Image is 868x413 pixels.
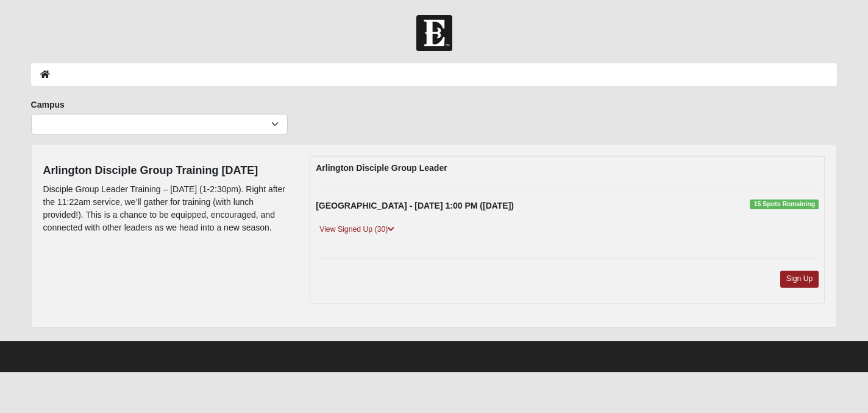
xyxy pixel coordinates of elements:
h4: Arlington Disciple Group Training [DATE] [43,164,292,178]
strong: Arlington Disciple Group Leader [316,163,447,173]
p: Disciple Group Leader Training – [DATE] (1-2:30pm). Right after the 11:22am service, we’ll gather... [43,183,292,234]
a: View Signed Up (30) [316,223,398,236]
strong: [GEOGRAPHIC_DATA] - [DATE] 1:00 PM ([DATE]) [316,201,514,210]
span: 15 Spots Remaining [750,200,819,209]
img: Church of Eleven22 Logo [416,15,452,51]
label: Campus [31,99,65,111]
a: Sign Up [780,271,819,287]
